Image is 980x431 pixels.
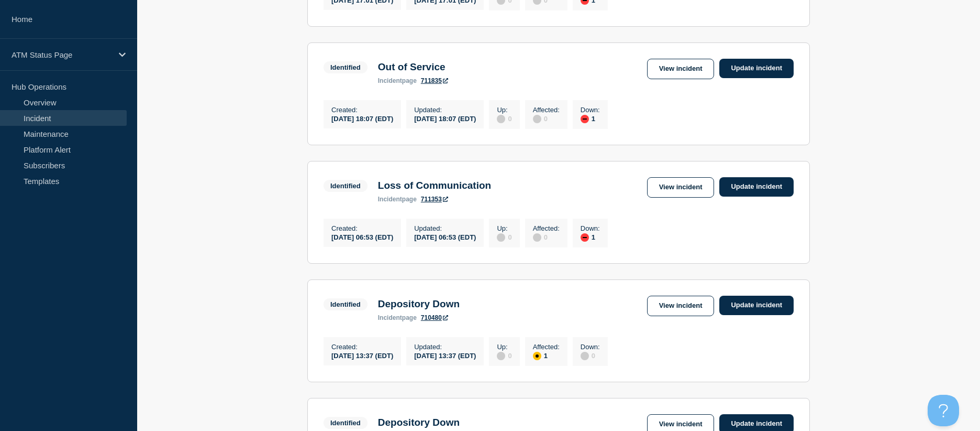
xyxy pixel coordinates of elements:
[414,224,476,232] p: Updated :
[378,180,491,191] h3: Loss of Communication
[331,343,393,351] p: Created :
[497,352,505,360] div: disabled
[581,106,600,114] p: Down :
[533,115,541,123] div: disabled
[414,106,476,114] p: Updated :
[928,395,959,426] iframe: Help Scout Beacon - Open
[12,50,112,59] p: ATM Status Page
[331,114,393,123] div: [DATE] 18:07 (EDT)
[378,314,402,321] span: incident
[378,61,448,73] h3: Out of Service
[421,196,448,203] a: 711353
[414,343,476,351] p: Updated :
[378,196,402,203] span: incident
[414,351,476,360] div: [DATE] 13:37 (EDT)
[497,343,511,351] p: Up :
[497,232,511,242] div: 0
[414,232,476,241] div: [DATE] 06:53 (EDT)
[331,351,393,360] div: [DATE] 13:37 (EDT)
[378,77,402,84] span: incident
[647,59,715,79] a: View incident
[581,233,589,242] div: down
[533,343,560,351] p: Affected :
[647,296,715,316] a: View incident
[331,232,393,241] div: [DATE] 06:53 (EDT)
[581,351,600,360] div: 0
[331,224,393,232] p: Created :
[581,224,600,232] p: Down :
[324,180,367,192] span: Identified
[497,114,511,123] div: 0
[378,314,417,321] p: page
[378,417,460,428] h3: Depository Down
[533,106,560,114] p: Affected :
[581,114,600,123] div: 1
[378,77,417,84] p: page
[378,196,417,203] p: page
[533,232,560,242] div: 0
[533,352,541,360] div: affected
[414,114,476,123] div: [DATE] 18:07 (EDT)
[581,343,600,351] p: Down :
[421,77,448,84] a: 711835
[533,114,560,123] div: 0
[497,115,505,123] div: disabled
[719,59,794,78] a: Update incident
[421,314,448,321] a: 710480
[497,224,511,232] p: Up :
[533,233,541,242] div: disabled
[533,224,560,232] p: Affected :
[719,296,794,315] a: Update incident
[324,417,367,429] span: Identified
[331,106,393,114] p: Created :
[719,177,794,197] a: Update incident
[581,115,589,123] div: down
[533,351,560,360] div: 1
[497,106,511,114] p: Up :
[497,233,505,242] div: disabled
[497,351,511,360] div: 0
[324,61,367,73] span: Identified
[324,298,367,310] span: Identified
[581,352,589,360] div: disabled
[647,177,715,198] a: View incident
[581,232,600,242] div: 1
[378,298,460,310] h3: Depository Down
